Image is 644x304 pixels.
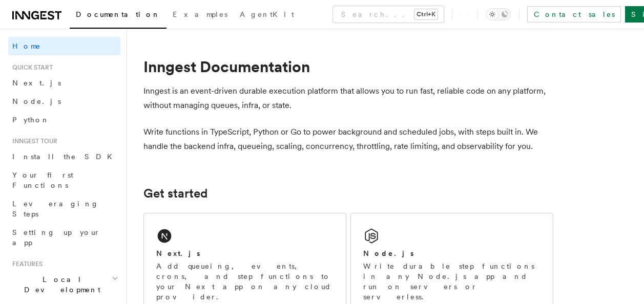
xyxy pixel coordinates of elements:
[12,171,73,189] span: Your first Functions
[143,84,553,113] p: Inngest is an event-driven durable execution platform that allows you to run fast, reliable code ...
[8,194,120,223] a: Leveraging Steps
[8,137,57,145] span: Inngest tour
[414,9,438,19] kbd: Ctrl+K
[173,10,227,18] span: Examples
[12,228,100,247] span: Setting up your app
[363,261,541,302] p: Write durable step functions in any Node.js app and run on servers or serverless.
[143,57,553,76] h1: Inngest Documentation
[8,274,112,295] span: Local Development
[8,74,120,92] a: Next.js
[76,10,160,18] span: Documentation
[8,260,43,268] span: Features
[12,41,41,51] span: Home
[234,3,300,28] a: AgentKit
[143,125,553,154] p: Write functions in TypeScript, Python or Go to power background and scheduled jobs, with steps bu...
[8,270,120,299] button: Local Development
[156,261,334,302] p: Add queueing, events, crons, and step functions to your Next app on any cloud provider.
[143,186,207,201] a: Get started
[12,79,61,87] span: Next.js
[8,37,120,55] a: Home
[12,200,99,218] span: Leveraging Steps
[8,147,120,166] a: Install the SDK
[240,10,294,18] span: AgentKit
[12,153,118,161] span: Install the SDK
[167,3,234,28] a: Examples
[12,116,50,124] span: Python
[156,248,200,258] h2: Next.js
[8,166,120,194] a: Your first Functions
[363,248,414,258] h2: Node.js
[70,3,167,29] a: Documentation
[8,63,53,72] span: Quick start
[527,6,621,23] a: Contact sales
[333,6,444,23] button: Search...Ctrl+K
[8,111,120,129] a: Python
[8,92,120,111] a: Node.js
[12,97,61,105] span: Node.js
[486,8,511,20] button: Toggle dark mode
[8,223,120,252] a: Setting up your app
